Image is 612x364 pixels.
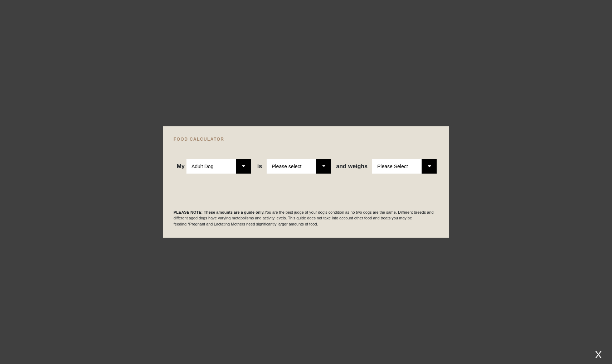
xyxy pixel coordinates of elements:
[177,163,185,170] span: My
[592,349,605,360] div: X
[257,163,262,170] span: is
[336,163,368,170] span: weighs
[174,209,438,227] p: You are the best judge of your dog's condition as no two dogs are the same. Different breeds and ...
[336,163,348,170] span: and
[174,137,438,141] h4: FOOD CALCULATOR
[174,210,264,214] b: PLEASE NOTE: These amounts are a guide only.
